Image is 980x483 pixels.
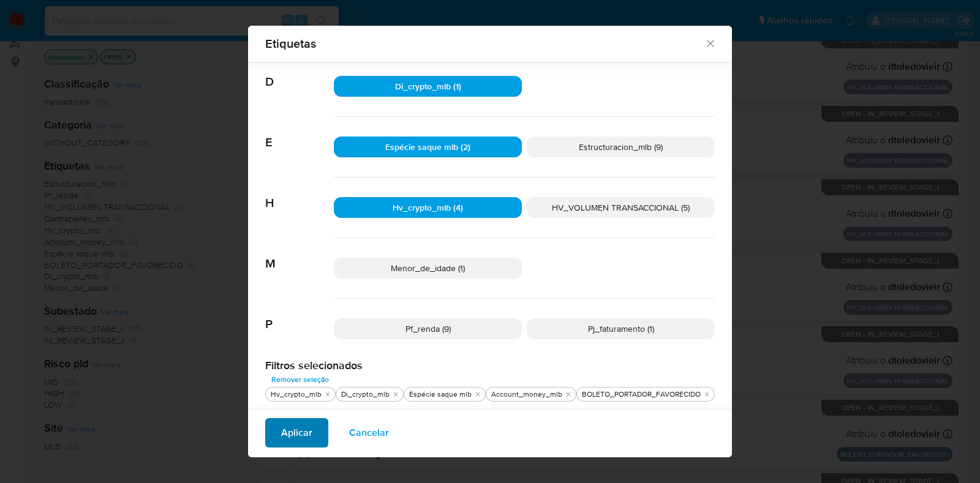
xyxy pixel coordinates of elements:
span: Estructuracion_mlb (9) [579,141,663,153]
div: Espécie saque mlb [407,389,474,400]
div: HV_VOLUMEN TRANSACCIONAL (5) [527,197,715,218]
button: Remover seleção [265,372,335,387]
span: D [265,56,334,89]
span: E [265,117,334,150]
span: H [265,178,334,211]
div: Estructuracion_mlb (9) [527,137,715,157]
span: Aplicar [281,419,312,446]
span: M [265,238,334,271]
button: tirar Account_money_mlb [563,389,573,399]
div: Hv_crypto_mlb (4) [334,197,522,218]
span: HV_VOLUMEN TRANSACCIONAL (5) [552,201,690,214]
div: Menor_de_idade (1) [334,258,522,279]
button: tirar BOLETO_PORTADOR_FAVORECIDO [702,389,712,399]
div: BOLETO_PORTADOR_FAVORECIDO [579,389,703,400]
div: Account_money_mlb [489,389,565,400]
div: Hv_crypto_mlb [268,389,324,400]
div: Espécie saque mlb (2) [334,137,522,157]
h2: Filtros selecionados [265,359,715,372]
div: Di_crypto_mlb (1) [334,76,522,97]
span: Cancelar [349,419,389,446]
div: Di_crypto_mlb [339,389,392,400]
button: Fechar [704,37,715,48]
button: Aplicar [265,418,328,447]
button: tirar Di_crypto_mlb [391,389,401,399]
span: Etiquetas [265,37,704,50]
span: Di_crypto_mlb (1) [395,80,461,92]
span: Remover seleção [271,373,329,386]
button: tirar Hv_crypto_mlb [323,389,333,399]
span: P [265,299,334,332]
span: Pf_renda (9) [405,323,451,335]
button: tirar Espécie saque mlb [473,389,483,399]
span: Espécie saque mlb (2) [385,141,470,153]
span: Pj_faturamento (1) [588,323,654,335]
button: Cancelar [333,418,405,447]
span: Hv_crypto_mlb (4) [393,201,463,214]
span: Menor_de_idade (1) [391,262,465,274]
div: Pj_faturamento (1) [527,318,715,339]
div: Pf_renda (9) [334,318,522,339]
